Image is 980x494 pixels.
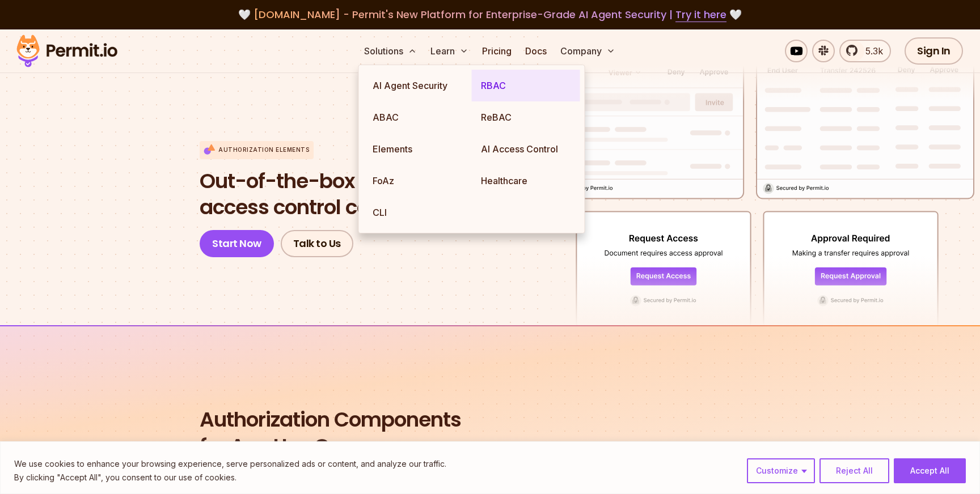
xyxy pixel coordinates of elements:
[200,230,274,257] a: Start Now
[360,40,421,62] button: Solutions
[200,168,485,222] h1: access control components
[747,458,815,483] button: Customize
[364,197,472,228] a: CLI
[472,70,580,101] a: RBAC
[556,40,620,62] button: Company
[905,37,963,65] a: Sign In
[364,70,472,101] a: AI Agent Security
[675,7,726,22] a: Try it here
[14,457,446,471] p: We use cookies to enhance your browsing experience, serve personalized ads or content, and analyz...
[364,165,472,197] a: FoAz
[364,133,472,165] a: Elements
[894,458,966,483] button: Accept All
[200,407,780,433] span: Authorization Components
[426,40,473,62] button: Learn
[478,40,516,62] a: Pricing
[254,7,726,22] span: [DOMAIN_NAME] - Permit's New Platform for Enterprise-Grade AI Agent Security |
[472,101,580,133] a: ReBAC
[472,133,580,165] a: AI Access Control
[27,7,953,23] div: 🤍 🤍
[200,168,485,195] span: Out-of-the-box embeddable
[472,165,580,197] a: Healthcare
[200,407,780,460] h2: for Any Use Case
[14,471,446,484] p: By clicking "Accept All", you consent to our use of cookies.
[839,40,891,62] a: 5.3k
[820,458,889,483] button: Reject All
[521,40,551,62] a: Docs
[218,146,309,154] p: Authorization Elements
[859,44,883,58] span: 5.3k
[281,230,353,257] a: Talk to Us
[364,101,472,133] a: ABAC
[11,32,122,70] img: Permit logo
